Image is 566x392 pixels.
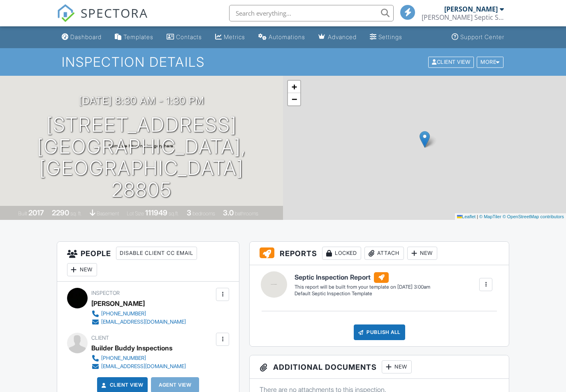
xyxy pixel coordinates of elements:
[169,210,179,217] span: sq.ft.
[224,33,245,40] div: Metrics
[292,82,297,92] span: +
[193,210,215,217] span: bedrooms
[427,58,476,65] a: Client View
[91,335,109,341] span: Client
[91,290,120,296] span: Inspector
[101,319,186,325] div: [EMAIL_ADDRESS][DOMAIN_NAME]
[100,381,144,389] a: Client View
[52,208,69,217] div: 2290
[322,247,361,260] div: Locked
[116,247,197,260] div: Disable Client CC Email
[91,342,172,354] div: Builder Buddy Inspections
[255,30,309,45] a: Automations (Basic)
[444,5,498,13] div: [PERSON_NAME]
[18,210,27,217] span: Built
[187,208,191,217] div: 3
[13,114,270,201] h1: [STREET_ADDRESS] [GEOGRAPHIC_DATA], [GEOGRAPHIC_DATA] 28805
[70,33,102,40] div: Dashboard
[101,363,186,370] div: [EMAIL_ADDRESS][DOMAIN_NAME]
[479,214,501,219] a: © MapTiler
[176,33,202,40] div: Contacts
[91,354,186,362] a: [PHONE_NUMBER]
[354,324,405,340] div: Publish All
[91,318,186,326] a: [EMAIL_ADDRESS][DOMAIN_NAME]
[123,33,153,40] div: Templates
[250,242,509,265] h3: Reports
[477,56,503,68] div: More
[420,131,430,148] img: Marker
[223,208,234,217] div: 3.0
[292,94,297,104] span: −
[367,30,406,45] a: Settings
[382,360,412,373] div: New
[57,11,148,28] a: SPECTORA
[57,4,75,22] img: The Best Home Inspection Software - Spectora
[101,310,146,317] div: [PHONE_NUMBER]
[91,297,145,310] div: [PERSON_NAME]
[28,208,44,217] div: 2017
[477,214,478,219] span: |
[229,5,394,21] input: Search everything...
[328,33,357,40] div: Advanced
[101,355,146,362] div: [PHONE_NUMBER]
[67,263,97,276] div: New
[457,214,476,219] a: Leaflet
[58,30,105,45] a: Dashboard
[407,247,437,260] div: New
[91,310,186,318] a: [PHONE_NUMBER]
[288,81,300,93] a: Zoom in
[250,355,509,379] h3: Additional Documents
[295,272,430,283] h6: Septic Inspection Report
[448,30,508,45] a: Support Center
[235,210,258,217] span: bathrooms
[295,284,430,290] div: This report will be built from your template on [DATE] 3:00am
[97,210,119,217] span: basement
[163,30,205,45] a: Contacts
[127,210,144,217] span: Lot Size
[91,362,186,371] a: [EMAIL_ADDRESS][DOMAIN_NAME]
[315,30,360,45] a: Advanced
[364,247,404,260] div: Attach
[288,93,300,105] a: Zoom out
[269,33,305,40] div: Automations
[79,95,204,106] h3: [DATE] 8:30 am - 1:30 pm
[460,33,504,40] div: Support Center
[57,242,239,282] h3: People
[503,214,564,219] a: © OpenStreetMap contributors
[62,55,504,69] h1: Inspection Details
[422,13,504,21] div: Metcalf Septic Services
[378,33,402,40] div: Settings
[81,4,148,21] span: SPECTORA
[70,210,82,217] span: sq. ft.
[212,30,248,45] a: Metrics
[428,56,474,68] div: Client View
[111,30,157,45] a: Templates
[145,208,167,217] div: 111949
[295,290,430,297] div: Default Septic Inspection Template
